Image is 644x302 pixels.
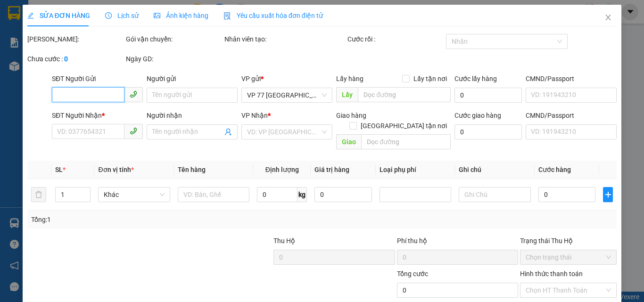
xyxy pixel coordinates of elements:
[126,34,223,44] div: Gói vận chuyển:
[357,121,451,131] span: [GEOGRAPHIC_DATA] tận nơi
[27,12,90,19] span: SỬA ĐƠN HÀNG
[358,87,451,102] input: Dọc đường
[336,75,363,82] span: Lấy hàng
[126,54,223,64] div: Ngày GD:
[223,12,231,20] img: icon
[455,161,534,179] th: Ghi chú
[603,191,612,198] span: plus
[336,134,361,149] span: Giao
[27,54,124,64] div: Chưa cước :
[265,166,299,173] span: Định lượng
[154,12,208,19] span: Ảnh kiện hàng
[603,187,613,202] button: plus
[454,88,522,103] input: Cước lấy hàng
[361,134,451,149] input: Dọc đường
[526,73,617,84] div: CMND/Passport
[154,12,160,19] span: picture
[376,161,455,179] th: Loại phụ phí
[397,270,428,278] span: Tổng cước
[241,112,268,119] span: VP Nhận
[336,112,366,119] span: Giao hàng
[526,250,611,264] span: Chọn trạng thái
[241,73,332,84] div: VP gửi
[147,110,238,121] div: Người nhận
[105,12,112,19] span: clock-circle
[595,5,621,31] button: Close
[410,73,451,84] span: Lấy tận nơi
[224,128,232,136] span: user-add
[178,166,206,173] span: Tên hàng
[273,237,295,245] span: Thu Hộ
[520,236,617,246] div: Trạng thái Thu Hộ
[459,187,530,202] input: Ghi Chú
[130,90,137,98] span: phone
[223,12,323,19] span: Yêu cầu xuất hóa đơn điện tử
[105,12,139,19] span: Lịch sử
[397,236,518,250] div: Phí thu hộ
[64,55,68,63] b: 0
[454,112,501,119] label: Cước giao hàng
[336,87,358,102] span: Lấy
[55,166,63,173] span: SL
[31,214,249,225] div: Tổng: 1
[147,73,238,84] div: Người gửi
[520,270,583,278] label: Hình thức thanh toán
[454,75,497,82] label: Cước lấy hàng
[314,166,349,173] span: Giá trị hàng
[104,188,164,202] span: Khác
[27,34,124,44] div: [PERSON_NAME]:
[297,187,307,202] span: kg
[224,34,346,44] div: Nhân viên tạo:
[130,127,137,135] span: phone
[98,166,133,173] span: Đơn vị tính
[178,187,249,202] input: VD: Bàn, Ghế
[604,14,612,21] span: close
[526,110,617,121] div: CMND/Passport
[347,34,444,44] div: Cước rồi :
[538,166,571,173] span: Cước hàng
[454,124,522,139] input: Cước giao hàng
[27,12,34,19] span: edit
[52,73,143,84] div: SĐT Người Gửi
[52,110,143,121] div: SĐT Người Nhận
[31,187,46,202] button: delete
[247,88,327,102] span: VP 77 Thái Nguyên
